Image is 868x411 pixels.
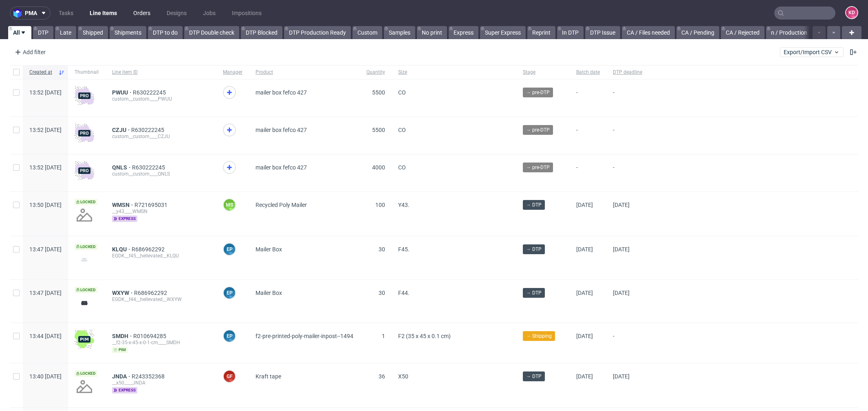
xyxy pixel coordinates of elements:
img: no_design.png [75,205,94,225]
div: EGDK__f45__hellevated__KLQU [112,253,210,259]
span: Size [398,69,510,76]
span: Export/Import CSV [784,49,840,55]
span: [DATE] [613,290,630,296]
figcaption: MS [224,199,235,211]
span: Quantity [366,69,385,76]
span: Stage [523,69,563,76]
div: custom__custom____CZJU [112,133,210,140]
span: 13:47 [DATE] [29,246,62,253]
div: __x50____JNDA [112,380,210,386]
span: pim [112,347,128,353]
span: → DTP [526,373,542,380]
a: PWUU [112,89,133,96]
span: [DATE] [576,333,593,339]
a: Orders [128,7,155,20]
div: EGDK__f44__hellevated__WXYW [112,296,210,303]
span: → pre-DTP [526,126,550,134]
img: version_two_editor_design [75,297,94,308]
img: logo [13,9,25,18]
div: Add filter [11,46,47,59]
a: Super Express [480,26,526,39]
span: 13:50 [DATE] [29,202,62,208]
button: pma [10,7,51,20]
span: 1 [382,333,385,339]
span: - [613,127,642,144]
figcaption: KD [846,7,857,18]
span: F44. [398,290,410,296]
a: R243352368 [132,373,166,380]
a: QNLS [112,164,132,171]
a: In DTP [557,26,584,39]
a: R686962292 [134,290,169,296]
span: [DATE] [576,290,593,296]
a: Custom [352,26,382,39]
span: pma [25,10,37,16]
a: Designs [162,7,192,20]
span: Kraft tape [256,373,281,380]
img: wHgJFi1I6lmhQAAAABJRU5ErkJggg== [75,330,94,349]
span: KLQU [112,246,132,253]
span: Manager [223,69,242,76]
span: F45. [398,246,410,253]
span: 5500 [372,127,385,133]
img: version_two_editor_design [75,254,94,265]
span: Line item ID [112,69,210,76]
a: R010694285 [133,333,168,339]
a: CA / Files needed [622,26,675,39]
span: 30 [379,246,385,253]
span: 4000 [372,164,385,171]
span: 13:47 [DATE] [29,290,62,296]
a: WXYW [112,290,134,296]
span: Locked [75,287,97,293]
a: DTP Double check [184,26,239,39]
a: R721695031 [134,202,169,208]
a: CA / Pending [676,26,719,39]
span: 100 [375,202,385,208]
span: Batch date [576,69,600,76]
a: R686962292 [132,246,166,253]
a: Tasks [54,7,78,20]
span: - [613,164,642,182]
img: pro-icon.017ec5509f39f3e742e3.png [75,161,94,180]
span: → pre-DTP [526,89,550,96]
a: R630222245 [131,127,166,133]
span: [DATE] [613,246,630,253]
a: DTP Issue [585,26,620,39]
span: mailer box fefco 427 [256,89,307,96]
span: 13:52 [DATE] [29,127,62,133]
span: express [112,387,137,393]
button: Export/Import CSV [780,47,844,57]
a: R630222245 [132,164,167,171]
span: - [576,89,600,107]
span: Created at [29,69,55,76]
span: Locked [75,370,97,377]
span: CO [398,164,406,171]
span: Locked [75,244,97,250]
figcaption: EP [224,244,235,255]
div: custom__custom____QNLS [112,171,210,177]
span: express [112,215,137,222]
span: 13:40 [DATE] [29,373,62,380]
span: JNDA [112,373,132,380]
span: mailer box fefco 427 [256,164,307,171]
span: [DATE] [576,373,593,380]
span: - [613,333,642,353]
figcaption: GF [224,371,235,382]
span: DTP deadline [613,69,642,76]
span: 30 [379,290,385,296]
span: CO [398,127,406,133]
span: CO [398,89,406,96]
a: Late [55,26,76,39]
span: Recycled Poly Mailer [256,202,307,208]
a: Reprint [527,26,555,39]
span: WMSN [112,202,134,208]
span: Mailer Box [256,290,282,296]
span: Mailer Box [256,246,282,253]
a: Express [449,26,478,39]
